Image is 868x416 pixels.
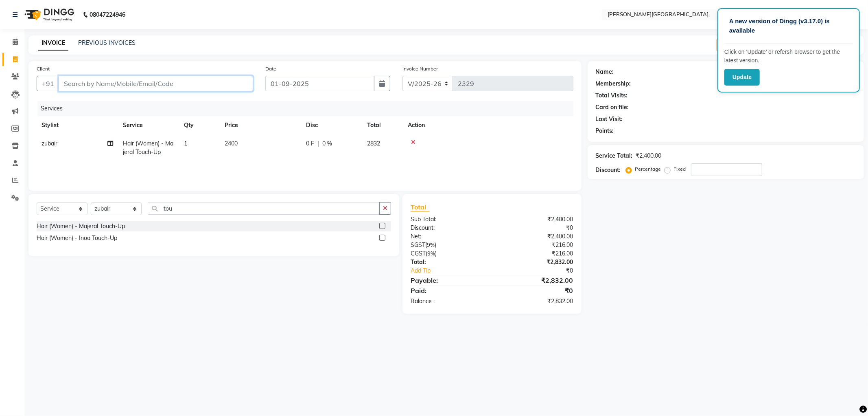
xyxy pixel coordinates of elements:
div: Sub Total: [404,215,492,224]
div: Balance : [404,297,492,306]
span: | [317,139,319,148]
div: Card on file: [596,103,629,112]
a: INVOICE [38,36,68,51]
th: Price [220,116,301,134]
div: ₹216.00 [492,241,579,249]
label: Client [37,65,50,73]
p: A new version of Dingg (v3.17.0) is available [729,17,848,35]
th: Disc [301,116,362,134]
p: Click on ‘Update’ or refersh browser to get the latest version. [724,48,853,65]
a: PREVIOUS INVOICES [78,39,136,46]
div: Hair (Women) - Majeral Touch-Up [37,222,125,231]
div: Points: [596,127,614,135]
div: Last Visit: [596,115,623,123]
button: Update [724,69,760,86]
span: Hair (Women) - Majeral Touch-Up [123,140,173,156]
th: Action [403,116,573,134]
div: ( ) [404,249,492,258]
div: Discount: [596,166,621,174]
img: logo [21,3,77,26]
span: 0 % [322,139,332,148]
div: Membership: [596,79,631,88]
span: 2832 [367,140,380,147]
label: Invoice Number [402,65,438,73]
input: Search or Scan [148,202,380,215]
b: 08047224946 [90,3,125,26]
div: Net: [404,232,492,241]
div: Discount: [404,224,492,232]
div: Services [37,101,579,116]
span: 9% [427,242,435,248]
span: Total [411,203,429,211]
button: +91 [37,76,59,91]
div: ₹2,832.00 [492,297,579,306]
a: Add Tip [404,266,507,275]
span: 9% [427,250,435,257]
div: ( ) [404,241,492,249]
div: ₹216.00 [492,249,579,258]
div: Total Visits: [596,91,628,100]
button: Create New [717,39,763,51]
th: Total [362,116,403,134]
span: 0 F [306,139,314,148]
div: Payable: [404,275,492,285]
div: ₹0 [492,224,579,232]
span: SGST [411,241,425,249]
div: Hair (Women) - Inoa Touch-Up [37,234,117,242]
div: ₹2,832.00 [492,275,579,285]
th: Service [118,116,179,134]
div: Service Total: [596,152,633,160]
span: zubair [42,140,57,147]
div: ₹2,400.00 [492,215,579,224]
div: ₹0 [492,286,579,295]
span: CGST [411,250,426,257]
label: Date [265,65,276,73]
th: Qty [179,116,220,134]
span: 1 [184,140,187,147]
div: Paid: [404,286,492,295]
div: ₹2,400.00 [492,232,579,241]
label: Fixed [674,165,686,173]
div: ₹2,400.00 [636,152,662,160]
div: Name: [596,68,614,76]
div: ₹2,832.00 [492,258,579,266]
div: ₹0 [507,266,579,275]
label: Percentage [635,165,661,173]
input: Search by Name/Mobile/Email/Code [59,76,253,91]
div: Total: [404,258,492,266]
span: 2400 [225,140,238,147]
th: Stylist [37,116,118,134]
